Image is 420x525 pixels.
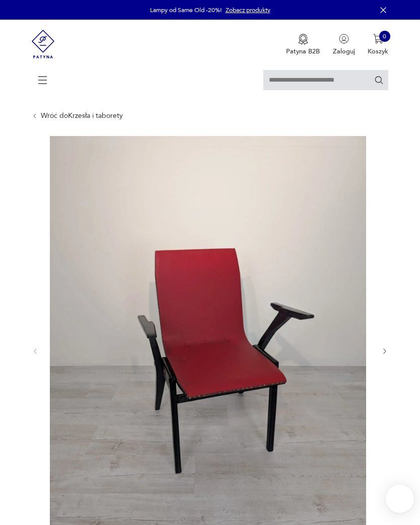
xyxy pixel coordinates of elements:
[286,47,320,56] p: Patyna B2B
[41,112,123,120] a: Wróć doKrzesła i taborety
[286,34,320,56] button: Patyna B2B
[368,47,388,56] p: Koszyk
[386,485,414,513] iframe: Smartsupp widget button
[368,34,388,56] button: 0Koszyk
[379,31,390,42] div: 0
[333,34,355,56] button: Zaloguj
[226,6,270,14] a: Zobacz produkty
[374,75,384,85] button: Szukaj
[373,34,383,44] img: Ikona koszyka
[339,34,349,44] img: Ikonka użytkownika
[32,20,55,69] img: Patyna - sklep z meblami i dekoracjami vintage
[150,6,222,14] p: Lampy od Same Old -20%!
[333,47,355,56] p: Zaloguj
[286,34,320,56] a: Ikona medaluPatyna B2B
[298,34,308,45] img: Ikona medalu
